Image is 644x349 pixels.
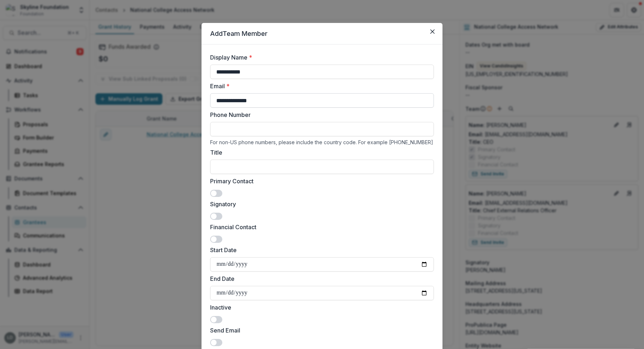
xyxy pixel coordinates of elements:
label: Financial Contact [210,223,430,231]
label: Email [210,82,430,90]
div: For non-US phone numbers, please include the country code. For example [PHONE_NUMBER] [210,139,434,145]
label: Inactive [210,303,430,312]
label: Start Date [210,246,430,254]
label: End Date [210,274,430,283]
label: Phone Number [210,110,430,119]
label: Signatory [210,200,430,208]
button: Close [427,26,438,37]
header: Add Team Member [202,23,442,44]
label: Display Name [210,53,430,62]
label: Send Email [210,326,430,335]
label: Primary Contact [210,177,430,185]
label: Title [210,148,430,157]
